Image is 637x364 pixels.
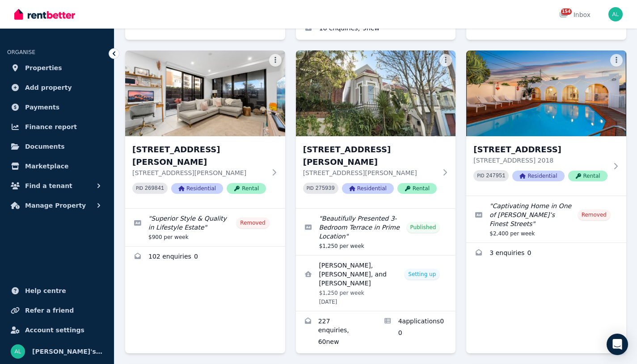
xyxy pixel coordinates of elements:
[7,59,107,77] a: Properties
[466,196,626,243] a: Edit listing: Captivating Home in One of Rosebery’s Finest Streets
[7,79,107,96] a: Add property
[296,50,456,136] img: 32 Birrell Street, Bondi Junction
[7,282,107,300] a: Help centre
[11,344,25,359] img: Sydney Sotheby's LNS
[7,177,107,195] button: Find a tenant
[125,247,285,268] a: Enquiries for 13/3 Finch Drive, Eastgardens
[171,183,223,194] span: Residential
[136,186,143,191] small: PID
[307,186,314,191] small: PID
[25,141,65,152] span: Documents
[7,157,107,175] a: Marketplace
[132,168,266,177] p: [STREET_ADDRESS][PERSON_NAME]
[296,311,376,353] a: Enquiries for 32 Birrell Street, Bondi Junction
[477,173,484,178] small: PID
[303,143,437,168] h3: [STREET_ADDRESS][PERSON_NAME]
[473,156,607,165] p: [STREET_ADDRESS] 2018
[439,54,452,67] button: More options
[512,171,564,181] span: Residential
[7,49,35,55] span: ORGANISE
[125,50,285,136] img: 13/3 Finch Drive, Eastgardens
[7,301,107,319] a: Refer a friend
[269,54,282,67] button: More options
[607,334,628,355] div: Open Intercom Messenger
[608,7,623,21] img: Sydney Sotheby's LNS
[7,138,107,155] a: Documents
[25,161,68,172] span: Marketplace
[25,121,77,132] span: Finance report
[296,209,456,255] a: Edit listing: Beautifully Presented 3-Bedroom Terrace in Prime Location
[25,285,66,296] span: Help centre
[375,311,456,353] a: Applications for 32 Birrell Street, Bondi Junction
[466,50,626,196] a: 38 Trevilyan Avenue, Rosebery[STREET_ADDRESS][STREET_ADDRESS] 2018PID 247951ResidentialRental
[7,98,107,116] a: Payments
[227,183,266,194] span: Rental
[7,197,107,214] button: Manage Property
[145,185,164,192] code: 269841
[25,305,74,316] span: Refer a friend
[25,200,86,211] span: Manage Property
[25,102,59,113] span: Payments
[296,255,456,311] a: View details for Chloe Kearney, Mollie Ormond, and Laura Cashman
[125,209,285,246] a: Edit listing: Superior Style & Quality in Lifestyle Estate
[303,168,437,177] p: [STREET_ADDRESS][PERSON_NAME]
[125,50,285,208] a: 13/3 Finch Drive, Eastgardens[STREET_ADDRESS][PERSON_NAME][STREET_ADDRESS][PERSON_NAME]PID 269841...
[397,183,437,194] span: Rental
[296,50,456,208] a: 32 Birrell Street, Bondi Junction[STREET_ADDRESS][PERSON_NAME][STREET_ADDRESS][PERSON_NAME]PID 27...
[32,346,103,357] span: [PERSON_NAME]'s LNS
[568,171,607,181] span: Rental
[466,50,626,136] img: 38 Trevilyan Avenue, Rosebery
[132,143,266,168] h3: [STREET_ADDRESS][PERSON_NAME]
[25,180,72,191] span: Find a tenant
[486,173,505,179] code: 247951
[561,8,572,15] span: 154
[296,18,456,40] a: Enquiries for 9A Wilson St, Maroubra
[25,82,72,93] span: Add property
[473,143,607,156] h3: [STREET_ADDRESS]
[7,118,107,136] a: Finance report
[466,243,626,264] a: Enquiries for 38 Trevilyan Avenue, Rosebery
[25,63,62,73] span: Properties
[14,8,75,21] img: RentBetter
[25,325,84,335] span: Account settings
[559,10,591,19] div: Inbox
[7,321,107,339] a: Account settings
[342,183,394,194] span: Residential
[316,185,335,192] code: 275939
[610,54,623,67] button: More options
